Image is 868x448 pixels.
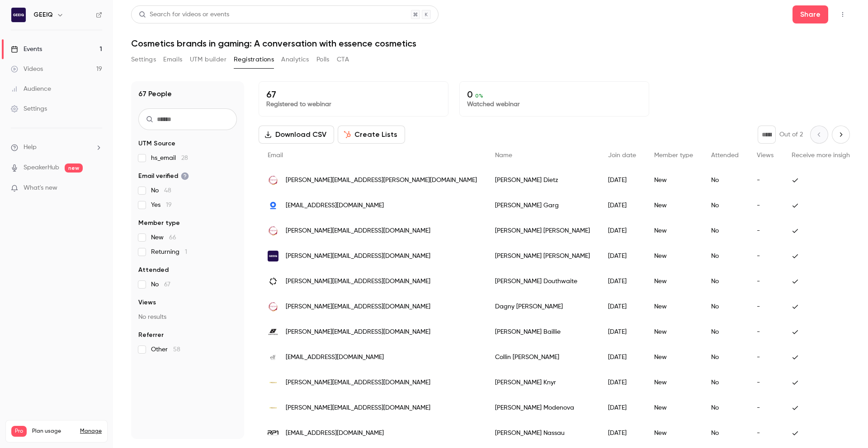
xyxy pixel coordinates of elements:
div: Videos [11,65,43,74]
div: - [748,218,783,243]
section: facet-groups [138,139,237,354]
div: - [748,345,783,370]
span: [PERSON_NAME][EMAIL_ADDRESS][DOMAIN_NAME] [286,378,430,387]
div: No [702,193,748,218]
span: [PERSON_NAME][EMAIL_ADDRESS][DOMAIN_NAME] [286,252,430,261]
span: Attended [138,266,169,275]
img: dressx.com [268,377,278,388]
button: Settings [131,52,156,67]
div: [DATE] [599,218,645,243]
div: [DATE] [599,294,645,319]
div: New [645,193,702,218]
div: [DATE] [599,319,645,345]
span: Referrer [138,331,164,340]
div: [PERSON_NAME] [PERSON_NAME] [486,243,599,269]
span: [PERSON_NAME][EMAIL_ADDRESS][DOMAIN_NAME] [286,226,430,236]
button: Registrations [234,52,274,67]
span: new [65,163,83,173]
div: Dagny [PERSON_NAME] [486,294,599,319]
span: hs_email [151,154,188,163]
span: 0 % [475,93,483,99]
button: Create Lists [338,126,405,144]
span: No [151,186,171,195]
div: [PERSON_NAME] [PERSON_NAME] [486,218,599,243]
span: Member type [138,219,180,228]
div: [PERSON_NAME] Douthwaite [486,269,599,294]
span: 28 [181,155,188,161]
div: - [748,395,783,420]
div: No [702,345,748,370]
span: Plan usage [32,428,75,435]
span: No [151,280,170,289]
span: Attended [711,152,739,159]
img: cosnova.com [268,175,278,186]
p: No results [138,313,237,322]
img: ampverse.com [268,327,278,337]
span: Help [24,143,37,152]
img: cosnova.com [268,225,278,236]
span: 48 [164,187,171,194]
div: No [702,370,748,395]
span: 58 [173,346,180,353]
div: Settings [11,104,47,113]
div: Collin [PERSON_NAME] [486,345,599,370]
span: [PERSON_NAME][EMAIL_ADDRESS][DOMAIN_NAME] [286,403,430,413]
span: Pro [11,426,27,437]
div: [DATE] [599,193,645,218]
h1: 67 People [138,89,172,99]
div: No [702,319,748,345]
span: 19 [166,202,172,208]
span: [EMAIL_ADDRESS][DOMAIN_NAME] [286,353,384,362]
div: [DATE] [599,168,645,193]
a: SpeakerHub [24,163,59,173]
div: [PERSON_NAME] Garg [486,193,599,218]
span: Email verified [138,172,189,181]
div: Audience [11,84,51,93]
button: Polls [316,52,330,67]
div: [PERSON_NAME] Nassau [486,420,599,446]
button: Analytics [281,52,309,67]
div: [DATE] [599,243,645,269]
div: [DATE] [599,345,645,370]
div: - [748,294,783,319]
div: No [702,420,748,446]
span: [EMAIL_ADDRESS][DOMAIN_NAME] [286,429,384,438]
a: Manage [80,428,102,435]
h6: GEEIQ [33,10,53,19]
p: Registered to webinar [266,100,441,109]
div: No [702,218,748,243]
div: - [748,193,783,218]
span: New [151,233,176,242]
img: GEEIQ [11,8,26,22]
button: UTM builder [190,52,226,67]
button: Download CSV [259,126,334,144]
div: New [645,218,702,243]
div: New [645,319,702,345]
img: rp1.com [268,428,278,439]
div: No [702,168,748,193]
div: New [645,269,702,294]
div: No [702,294,748,319]
div: New [645,370,702,395]
div: [PERSON_NAME] Dietz [486,168,599,193]
div: New [645,395,702,420]
div: [PERSON_NAME] Modenova [486,395,599,420]
div: New [645,420,702,446]
span: 66 [169,234,176,241]
p: Out of 2 [779,130,803,139]
div: [DATE] [599,269,645,294]
span: Other [151,345,180,354]
p: 67 [266,89,441,100]
button: Next page [832,126,850,144]
div: New [645,345,702,370]
div: - [748,269,783,294]
div: No [702,243,748,269]
span: 67 [164,281,170,288]
div: - [748,168,783,193]
span: Email [268,152,283,159]
span: Views [757,152,774,159]
button: Emails [163,52,182,67]
span: Name [495,152,512,159]
span: 1 [185,249,187,255]
img: geeiq.com [268,251,278,261]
